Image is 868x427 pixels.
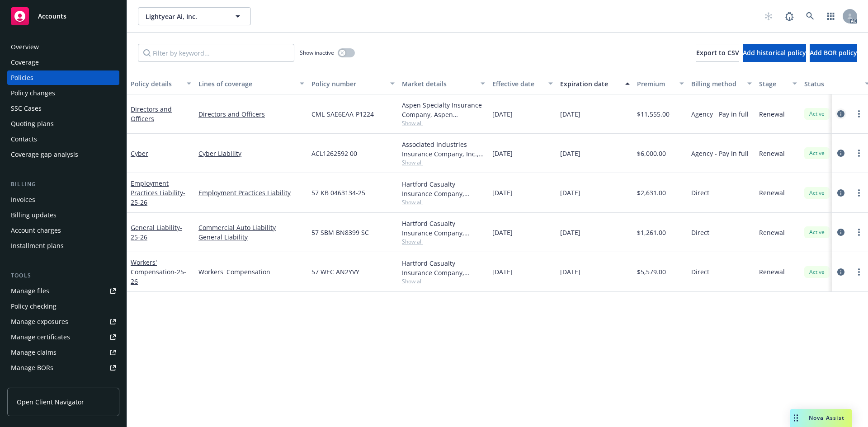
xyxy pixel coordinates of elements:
span: Agency - Pay in full [691,149,749,158]
span: Add BOR policy [810,48,857,57]
a: more [854,267,864,277]
div: Hartford Casualty Insurance Company, Hartford Insurance Group [402,179,485,198]
span: [DATE] [492,109,513,119]
div: Coverage gap analysis [11,147,78,162]
div: Lines of coverage [198,79,294,89]
span: Active [808,149,826,157]
div: Overview [11,40,39,54]
span: Renewal [759,228,785,237]
a: circleInformation [835,188,846,198]
span: [DATE] [560,228,580,237]
a: Coverage [7,55,119,70]
button: Policy number [308,73,398,94]
a: Employment Practices Liability [131,179,185,206]
span: Direct [691,267,709,277]
div: Invoices [11,192,35,207]
span: Agency - Pay in full [691,109,749,119]
div: Expiration date [560,79,620,89]
div: Policy details [131,79,181,89]
div: Billing [7,180,119,189]
a: Policy checking [7,299,119,314]
button: Nova Assist [790,409,852,427]
span: Renewal [759,188,785,197]
button: Lightyear Ai, Inc. [138,7,251,25]
span: [DATE] [560,188,580,197]
div: Quoting plans [11,117,54,131]
div: Manage certificates [11,330,70,344]
span: $6,000.00 [637,149,666,158]
span: [DATE] [560,109,580,119]
button: Stage [755,73,801,94]
div: Billing updates [11,208,57,222]
a: Manage files [7,284,119,298]
div: Policy changes [11,86,55,100]
a: General Liability [131,223,182,241]
a: circleInformation [835,267,846,277]
span: Export to CSV [696,48,739,57]
a: Cyber Liability [198,149,304,158]
span: Show all [402,119,485,127]
span: Open Client Navigator [17,397,84,407]
button: Lines of coverage [195,73,308,94]
a: more [854,188,864,198]
span: $1,261.00 [637,228,666,237]
div: Policies [11,70,33,85]
a: Search [801,7,819,25]
button: Premium [633,73,688,94]
div: Tools [7,271,119,280]
a: circleInformation [835,108,846,119]
a: Coverage gap analysis [7,147,119,162]
a: Contacts [7,132,119,146]
span: Accounts [38,13,66,20]
div: Market details [402,79,475,89]
a: more [854,108,864,119]
span: [DATE] [492,188,513,197]
a: Cyber [131,149,148,158]
a: Directors and Officers [198,109,304,119]
a: Account charges [7,223,119,238]
a: Manage BORs [7,361,119,375]
span: 57 WEC AN2YVY [311,267,359,277]
a: more [854,227,864,238]
span: Nova Assist [809,414,844,422]
a: Start snowing [759,7,778,25]
a: Summary of insurance [7,376,119,390]
a: Invoices [7,192,119,207]
a: Billing updates [7,208,119,222]
a: Policies [7,70,119,85]
a: Manage claims [7,345,119,360]
a: Quoting plans [7,117,119,131]
span: Add historical policy [743,48,806,57]
span: 57 KB 0463134-25 [311,188,365,197]
a: Installment plans [7,239,119,253]
div: Drag to move [790,409,802,427]
div: Coverage [11,55,39,70]
a: Accounts [7,4,119,29]
a: Workers' Compensation [131,258,186,286]
div: Aspen Specialty Insurance Company, Aspen Insurance, RT Specialty Insurance Services, LLC (RSG Spe... [402,100,485,119]
div: Policy checking [11,299,57,314]
a: Commercial Auto Liability [198,223,304,232]
span: [DATE] [492,267,513,277]
a: Manage certificates [7,330,119,344]
a: General Liability [198,232,304,242]
span: $11,555.00 [637,109,670,119]
span: Show all [402,277,485,285]
span: ACL1262592 00 [311,149,357,158]
span: Show inactive [300,49,334,56]
span: [DATE] [560,149,580,158]
span: Direct [691,228,709,237]
span: Show all [402,238,485,245]
div: Effective date [492,79,543,89]
a: Manage exposures [7,314,119,329]
a: circleInformation [835,227,846,238]
span: Renewal [759,267,785,277]
span: [DATE] [560,267,580,277]
span: Renewal [759,109,785,119]
button: Policy details [127,73,195,94]
a: Policy changes [7,86,119,100]
div: Stage [759,79,787,89]
span: Active [808,189,826,197]
span: Active [808,228,826,236]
